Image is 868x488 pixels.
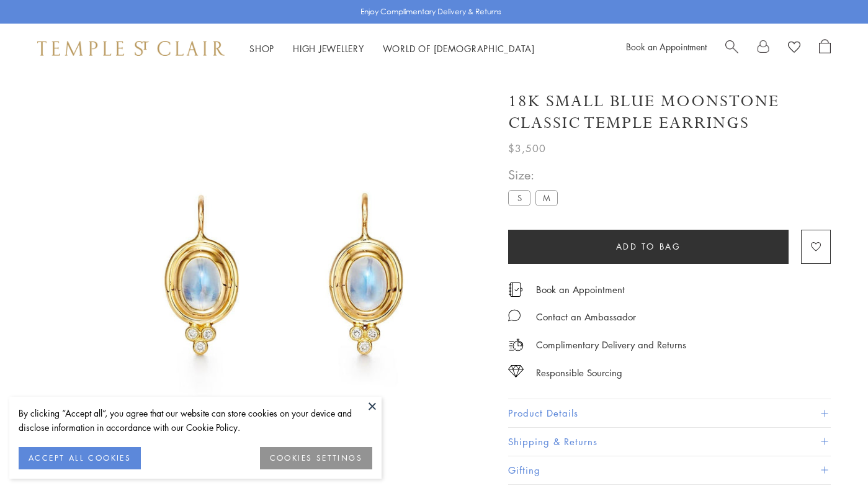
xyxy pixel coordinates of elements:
img: MessageIcon-01_2.svg [508,309,521,322]
img: icon_delivery.svg [508,337,524,353]
a: Book an Appointment [536,282,625,296]
div: Responsible Sourcing [536,365,622,381]
label: S [508,190,530,206]
button: Product Details [508,399,831,427]
span: $3,500 [508,140,546,156]
div: Contact an Ambassador [536,309,636,325]
h1: 18K Small Blue Moonstone Classic Temple Earrings [508,91,831,134]
img: icon_appointment.svg [508,282,523,297]
img: E14106-BM6VBY [81,73,490,482]
button: Add to bag [508,230,789,264]
img: Temple St. Clair [37,41,225,56]
label: M [535,190,558,206]
span: Add to bag [616,240,681,253]
a: ShopShop [249,42,274,55]
button: Gifting [508,456,831,484]
button: COOKIES SETTINGS [260,447,372,469]
div: By clicking “Accept all”, you agree that our website can store cookies on your device and disclos... [19,406,372,435]
button: ACCEPT ALL COOKIES [19,447,141,469]
a: Search [725,39,738,58]
a: High JewelleryHigh Jewellery [293,42,364,55]
a: Book an Appointment [626,40,707,53]
a: View Wishlist [788,39,800,58]
p: Complimentary Delivery and Returns [536,337,686,353]
a: World of [DEMOGRAPHIC_DATA]World of [DEMOGRAPHIC_DATA] [383,42,535,55]
img: icon_sourcing.svg [508,365,524,377]
p: Enjoy Complimentary Delivery & Returns [360,6,501,18]
nav: Main navigation [249,41,535,56]
span: Size: [508,165,563,185]
button: Shipping & Returns [508,428,831,456]
a: Open Shopping Bag [819,39,831,58]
